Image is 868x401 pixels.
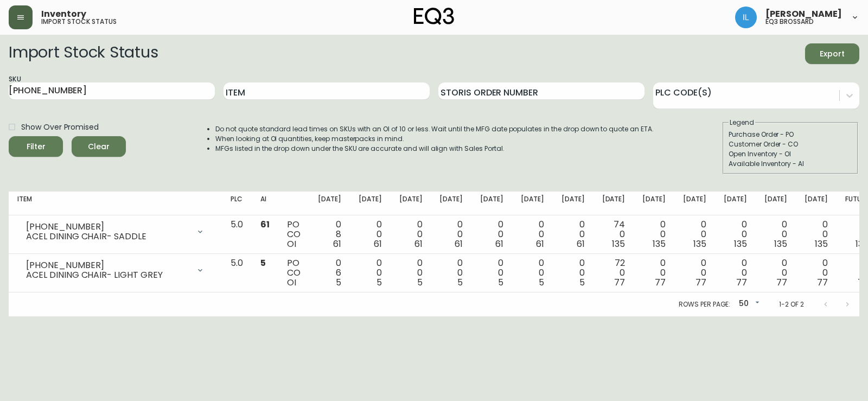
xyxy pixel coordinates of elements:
div: 0 0 [521,220,544,249]
div: 0 0 [359,220,382,249]
th: [DATE] [796,192,837,215]
div: 50 [735,295,762,313]
div: PO CO [287,220,301,249]
th: [DATE] [309,192,350,215]
div: [PHONE_NUMBER]ACEL DINING CHAIR- SADDLE [17,220,213,244]
div: 0 0 [724,258,747,288]
th: [DATE] [756,192,796,215]
div: 0 0 [561,258,585,288]
th: [DATE] [350,192,391,215]
span: 5 [579,276,585,289]
span: 61 [577,238,585,250]
th: [DATE] [391,192,431,215]
div: 0 0 [764,258,788,288]
li: MFGs listed in the drop down under the SKU are accurate and will align with Sales Portal. [215,144,654,154]
span: 135 [774,238,787,250]
th: [DATE] [634,192,674,215]
th: [DATE] [512,192,553,215]
span: 61 [260,218,270,231]
span: 61 [536,238,544,250]
div: 0 0 [399,220,423,249]
div: Open Inventory - OI [729,149,852,159]
img: logo [414,8,454,25]
p: 1-2 of 2 [779,300,804,309]
div: 0 0 [724,220,747,249]
span: OI [287,276,296,289]
div: 0 0 [642,220,666,249]
th: [DATE] [593,192,634,215]
div: [PHONE_NUMBER]ACEL DINING CHAIR- LIGHT GREY [17,258,213,282]
div: 72 0 [602,258,626,288]
legend: Legend [729,118,755,128]
span: 135 [653,238,666,250]
td: 5.0 [222,254,252,292]
button: Filter [9,136,63,157]
th: Item [9,192,222,215]
span: 77 [655,276,666,289]
div: [PHONE_NUMBER] [26,260,189,270]
div: 0 0 [642,258,666,288]
span: 77 [817,276,828,289]
div: 0 0 [805,220,828,249]
span: 5 [539,276,544,289]
div: [PHONE_NUMBER] [26,222,189,232]
div: 0 0 [439,220,463,249]
th: AI [252,192,278,215]
span: Show Over Promised [21,122,99,133]
div: 0 0 [439,258,463,288]
p: Rows per page: [679,300,730,309]
span: Inventory [41,10,86,18]
div: PO CO [287,258,301,288]
th: [DATE] [674,192,715,215]
span: 61 [414,238,423,250]
img: 998f055460c6ec1d1452ac0265469103 [735,7,757,28]
td: 5.0 [222,215,252,254]
span: 77 [695,276,706,289]
div: 0 0 [683,220,706,249]
div: ACEL DINING CHAIR- SADDLE [26,232,189,241]
th: PLC [222,192,252,215]
span: 5 [260,257,266,269]
div: 0 0 [764,220,788,249]
th: [DATE] [715,192,756,215]
span: 77 [736,276,747,289]
th: [DATE] [431,192,471,215]
span: 77 [614,276,625,289]
div: 0 0 [480,220,503,249]
span: 61 [455,238,463,250]
span: 5 [376,276,382,289]
button: Export [805,43,859,64]
div: 0 0 [480,258,503,288]
div: 0 0 [683,258,706,288]
div: 0 0 [399,258,423,288]
th: [DATE] [471,192,512,215]
div: 0 8 [318,220,341,249]
span: 5 [417,276,423,289]
div: Customer Order - CO [729,139,852,149]
span: Export [814,47,851,61]
span: 61 [495,238,503,250]
div: 74 0 [602,220,626,249]
h2: Import Stock Status [9,43,158,64]
div: ACEL DINING CHAIR- LIGHT GREY [26,270,189,280]
span: 5 [457,276,463,289]
span: Clear [80,140,117,154]
span: 77 [776,276,787,289]
span: 135 [734,238,747,250]
span: 5 [498,276,503,289]
div: 0 0 [521,258,544,288]
span: 61 [374,238,382,250]
div: 0 0 [805,258,828,288]
h5: eq3 brossard [765,18,814,25]
div: Available Inventory - AI [729,159,852,169]
span: 135 [693,238,706,250]
span: OI [287,238,296,250]
div: 0 0 [561,220,585,249]
li: Do not quote standard lead times on SKUs with an OI of 10 or less. Wait until the MFG date popula... [215,124,654,134]
span: 5 [336,276,341,289]
div: Purchase Order - PO [729,130,852,139]
div: 0 6 [318,258,341,288]
span: 135 [612,238,625,250]
span: 135 [815,238,828,250]
span: [PERSON_NAME] [765,10,842,18]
